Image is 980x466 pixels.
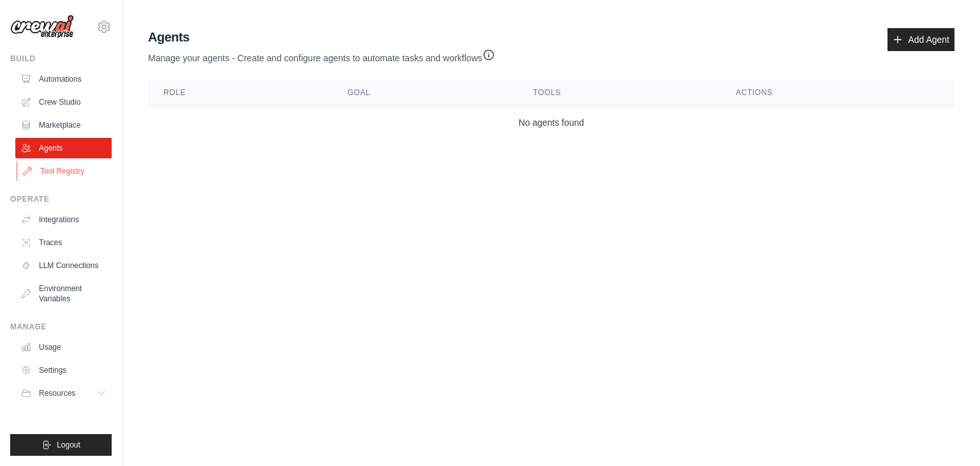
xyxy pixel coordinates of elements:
[39,388,75,398] span: Resources
[15,383,112,403] button: Resources
[518,80,721,106] th: Tools
[10,322,112,332] div: Manage
[10,54,112,64] div: Build
[148,46,495,64] p: Manage your agents - Create and configure agents to automate tasks and workflows
[15,337,112,357] a: Usage
[148,28,495,46] h2: Agents
[148,80,332,106] th: Role
[15,360,112,380] a: Settings
[15,278,112,309] a: Environment Variables
[15,92,112,112] a: Crew Studio
[148,106,954,140] td: No agents found
[10,15,74,39] img: Logo
[10,434,112,456] button: Logout
[15,69,112,89] a: Automations
[15,232,112,253] a: Traces
[15,138,112,158] a: Agents
[332,80,518,106] th: Goal
[10,194,112,204] div: Operate
[887,28,954,51] a: Add Agent
[57,440,80,450] span: Logout
[720,80,954,106] th: Actions
[17,161,113,181] a: Tool Registry
[15,115,112,135] a: Marketplace
[15,209,112,230] a: Integrations
[15,255,112,276] a: LLM Connections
